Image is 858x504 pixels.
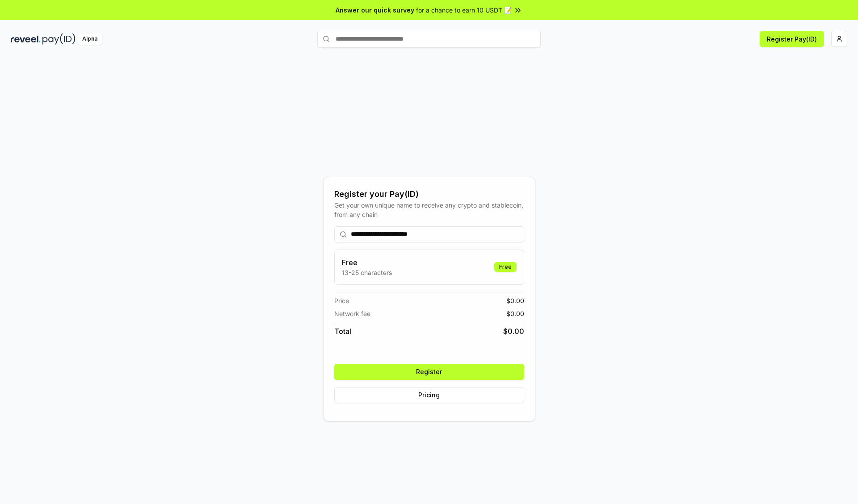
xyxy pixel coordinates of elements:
[494,262,517,272] div: Free
[334,200,524,219] div: Get your own unique name to receive any crypto and stablecoin, from any chain
[506,296,524,305] span: $ 0.00
[506,309,524,318] span: $ 0.00
[342,268,392,277] p: 13-25 characters
[11,33,41,45] img: reveel_dark
[342,257,392,268] h3: Free
[334,387,524,403] button: Pricing
[334,364,524,380] button: Register
[336,5,414,15] span: Answer our quick survey
[503,326,524,337] span: $ 0.00
[334,309,370,318] span: Network fee
[416,5,512,15] span: for a chance to earn 10 USDT 📝
[77,33,102,45] div: Alpha
[760,31,824,47] button: Register Pay(ID)
[334,326,351,337] span: Total
[42,33,76,45] img: pay_id
[334,296,349,305] span: Price
[334,188,524,200] div: Register your Pay(ID)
